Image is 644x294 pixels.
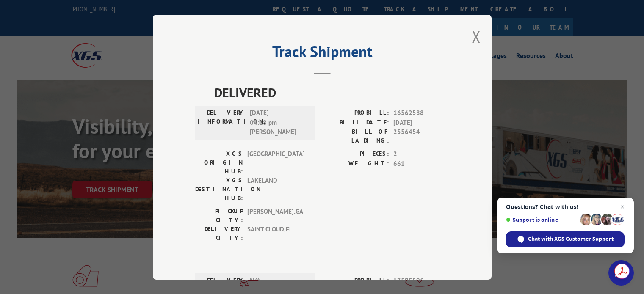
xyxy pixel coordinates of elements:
label: XGS ORIGIN HUB: [195,149,243,176]
label: PIECES: [322,149,389,159]
span: 17595596 [393,276,449,286]
h2: Track Shipment [195,46,449,62]
span: DELIVERED [214,83,449,102]
span: N/A [250,276,307,294]
a: Open chat [608,260,634,286]
span: Questions? Chat with us! [506,203,625,210]
span: 2556454 [393,127,449,145]
span: 2 [393,149,449,159]
label: DELIVERY INFORMATION: [198,108,246,137]
label: BILL OF LADING: [322,127,389,145]
label: WEIGHT: [322,159,389,168]
span: [DATE] [393,118,449,127]
span: LAKELAND [247,176,304,203]
label: DELIVERY CITY: [195,225,243,242]
label: DELIVERY INFORMATION: [198,276,246,294]
label: PROBILL: [322,108,389,118]
span: Chat with XGS Customer Support [528,235,614,243]
span: [PERSON_NAME] , GA [247,207,304,225]
label: XGS DESTINATION HUB: [195,176,243,203]
span: Chat with XGS Customer Support [506,231,625,247]
span: [DATE] 04:18 pm [PERSON_NAME] [250,108,307,137]
span: [GEOGRAPHIC_DATA] [247,149,304,176]
label: PICKUP CITY: [195,207,243,225]
span: 16562588 [393,108,449,118]
span: SAINT CLOUD , FL [247,225,304,242]
label: PROBILL: [322,276,389,286]
span: Support is online [506,217,577,223]
button: Close modal [472,25,481,48]
span: 661 [393,159,449,168]
label: BILL DATE: [322,118,389,127]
